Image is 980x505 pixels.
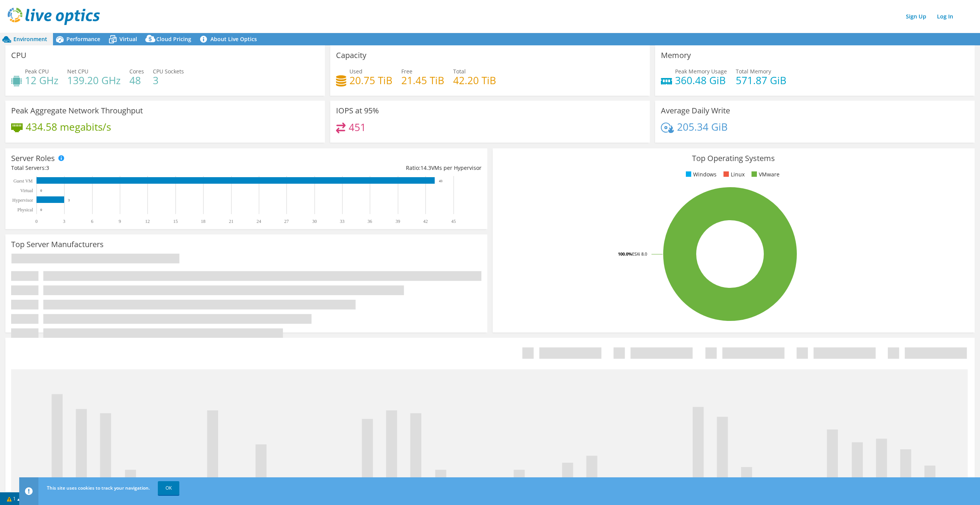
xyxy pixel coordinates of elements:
text: 21 [229,219,233,224]
text: Physical [17,207,33,213]
span: Net CPU [67,68,88,75]
li: Windows [684,170,717,179]
text: 39 [396,219,400,224]
text: 36 [367,219,372,224]
a: 1 [2,494,25,503]
h3: Server Roles [11,154,55,163]
span: Free [401,68,412,75]
h4: 434.58 megabits/s [26,123,111,131]
span: Used [349,68,363,75]
a: About Live Optics [197,33,263,45]
span: Virtual [119,35,137,43]
text: Guest VM [13,178,33,184]
h4: 20.75 TiB [349,76,392,85]
h4: 571.87 GiB [736,76,786,85]
tspan: ESXi 8.0 [632,251,647,257]
span: Performance [66,35,100,43]
h4: 360.48 GiB [675,76,727,85]
text: 18 [201,219,205,224]
span: Cores [129,68,144,75]
text: 3 [68,198,70,202]
h4: 42.20 TiB [453,76,496,85]
span: Environment [13,35,47,43]
span: 3 [46,164,49,171]
span: 14.3 [420,164,431,171]
h3: IOPS at 95% [336,106,379,115]
h4: 3 [153,76,184,85]
li: VMware [750,170,780,179]
text: 45 [451,219,456,224]
a: OK [158,481,179,495]
img: live_optics_svg.svg [8,8,100,25]
text: 30 [312,219,317,224]
h3: Top Server Manufacturers [11,240,104,249]
text: 27 [284,219,289,224]
li: Linux [722,170,745,179]
h4: 12 GHz [25,76,58,85]
h4: 205.34 GiB [677,123,728,131]
text: Virtual [20,188,33,193]
span: Total [453,68,466,75]
h3: Capacity [336,51,366,60]
text: 33 [340,219,344,224]
text: 3 [63,219,65,224]
h3: Memory [661,51,691,60]
text: 42 [423,219,428,224]
div: Ratio: VMs per Hypervisor [246,164,481,172]
text: 24 [257,219,261,224]
h4: 139.20 GHz [67,76,121,85]
text: 9 [119,219,121,224]
text: Hypervisor [12,198,33,203]
h3: Top Operating Systems [498,154,969,163]
h3: Peak Aggregate Network Throughput [11,106,143,115]
h4: 21.45 TiB [401,76,444,85]
a: Sign Up [902,11,930,22]
h3: CPU [11,51,26,60]
text: 6 [91,219,93,224]
span: Peak Memory Usage [675,68,727,75]
span: CPU Sockets [153,68,184,75]
h3: Average Daily Write [661,106,730,115]
div: Total Servers: [11,164,246,172]
text: 0 [40,208,42,212]
tspan: 100.0% [618,251,632,257]
h4: 48 [129,76,144,85]
text: 12 [145,219,150,224]
text: 0 [40,189,42,193]
text: 15 [173,219,178,224]
a: Log In [933,11,957,22]
text: 43 [439,179,443,183]
h4: 451 [349,123,366,131]
span: This site uses cookies to track your navigation. [47,485,150,491]
span: Cloud Pricing [156,35,191,43]
span: Peak CPU [25,68,49,75]
text: 0 [35,219,38,224]
span: Total Memory [736,68,771,75]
